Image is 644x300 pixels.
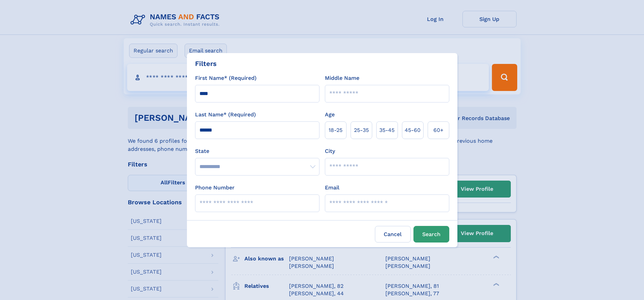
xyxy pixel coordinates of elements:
span: 25‑35 [354,126,369,134]
span: 35‑45 [379,126,395,134]
label: Email [325,184,339,192]
button: Search [413,226,449,243]
label: Age [325,111,335,119]
label: Last Name* (Required) [195,111,256,119]
span: 45‑60 [405,126,421,134]
span: 18‑25 [329,126,342,134]
span: 60+ [433,126,444,134]
label: Phone Number [195,184,235,192]
label: First Name* (Required) [195,74,257,82]
label: City [325,147,335,155]
label: Middle Name [325,74,359,82]
div: Filters [195,59,217,69]
label: State [195,147,319,155]
label: Cancel [375,226,411,243]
